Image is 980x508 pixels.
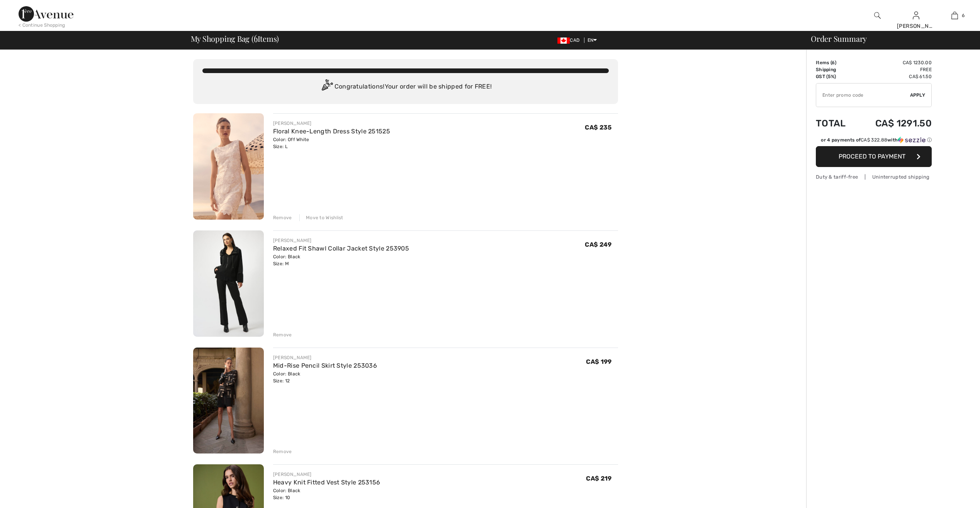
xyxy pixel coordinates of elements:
a: 6 [936,11,973,20]
td: Shipping [816,66,856,73]
img: search the website [874,11,881,20]
span: My Shopping Bag ( Items) [191,35,279,43]
div: Duty & tariff-free | Uninterrupted shipping [816,173,932,181]
span: EN [588,38,597,43]
a: Sign In [913,12,919,19]
div: [PERSON_NAME] [273,237,409,244]
div: Color: Black Size: M [273,253,409,267]
td: CA$ 61.50 [856,73,932,80]
div: Remove [273,214,292,221]
span: CA$ 199 [586,358,611,365]
div: or 4 payments of with [821,136,932,143]
div: Move to Wishlist [299,214,343,221]
img: 1ère Avenue [19,6,73,22]
div: Color: Black Size: 10 [273,487,380,501]
span: Proceed to Payment [839,153,905,160]
span: 6 [254,33,258,43]
div: [PERSON_NAME] [897,22,935,30]
td: Items ( ) [816,59,856,66]
div: Remove [273,448,292,455]
td: CA$ 1230.00 [856,59,932,66]
a: Heavy Knit Fitted Vest Style 253156 [273,479,380,486]
div: [PERSON_NAME] [273,120,390,127]
div: Color: Off White Size: L [273,136,390,150]
div: Color: Black Size: 12 [273,370,377,384]
span: Apply [910,92,926,99]
a: Mid-Rise Pencil Skirt Style 253036 [273,362,377,369]
div: < Continue Shopping [19,22,65,29]
span: CA$ 235 [585,124,611,131]
img: Congratulation2.svg [319,79,335,95]
div: or 4 payments ofCA$ 322.88withSezzle Click to learn more about Sezzle [816,136,932,146]
a: Relaxed Fit Shawl Collar Jacket Style 253905 [273,245,409,252]
img: My Bag [951,11,958,20]
div: Order Summary [802,35,975,43]
img: Mid-Rise Pencil Skirt Style 253036 [193,348,264,454]
td: Free [856,66,932,73]
button: Proceed to Payment [816,146,932,167]
span: CA$ 219 [586,475,611,482]
img: Relaxed Fit Shawl Collar Jacket Style 253905 [193,230,264,337]
div: [PERSON_NAME] [273,354,377,361]
td: Total [816,110,856,136]
input: Promo code [816,84,910,107]
span: CA$ 249 [585,241,611,248]
img: Floral Knee-Length Dress Style 251525 [193,113,264,220]
a: Floral Knee-Length Dress Style 251525 [273,128,390,135]
div: Remove [273,331,292,338]
td: GST (5%) [816,73,856,80]
div: [PERSON_NAME] [273,471,380,478]
span: CA$ 322.88 [861,137,887,143]
td: CA$ 1291.50 [856,110,932,136]
span: 6 [962,12,965,19]
img: My Info [913,11,919,20]
img: Sezzle [898,136,926,143]
span: 6 [832,60,835,65]
div: Congratulations! Your order will be shipped for FREE! [202,79,609,95]
img: Canadian Dollar [557,38,570,44]
span: CAD [557,38,583,43]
